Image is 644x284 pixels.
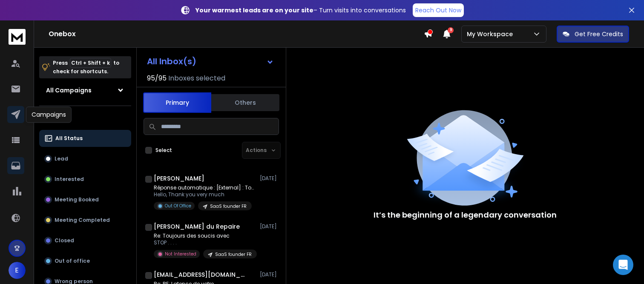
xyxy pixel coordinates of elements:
[39,212,131,229] button: Meeting Completed
[154,222,240,231] h1: [PERSON_NAME] du Repaire
[46,86,92,95] h1: All Campaigns
[154,184,256,191] p: Réponse automatique : [External] : Toujours
[215,251,252,258] p: SaaS founder FR
[415,6,461,14] p: Reach Out Now
[70,58,111,68] span: Ctrl + Shift + k
[26,106,72,123] div: Campaigns
[260,175,279,182] p: [DATE]
[154,191,256,198] p: Hello, Thank you very much
[9,262,26,279] button: E
[168,73,225,83] h3: Inboxes selected
[55,176,84,183] p: Interested
[195,6,313,14] strong: Your warmest leads are on your site
[55,237,74,244] p: Closed
[39,113,131,125] h3: Filters
[9,29,26,45] img: logo
[39,150,131,167] button: Lead
[165,251,196,257] p: Not Interested
[260,223,279,230] p: [DATE]
[413,3,464,17] a: Reach Out Now
[143,92,211,113] button: Primary
[39,232,131,249] button: Closed
[55,258,90,264] p: Out of office
[165,203,191,209] p: Out Of Office
[55,135,83,142] p: All Status
[154,239,256,246] p: STOP . . . .
[374,209,557,221] p: It’s the beginning of a legendary conversation
[613,255,633,275] div: Open Intercom Messenger
[55,196,99,203] p: Meeting Booked
[211,93,279,112] button: Others
[260,271,279,278] p: [DATE]
[448,27,454,33] span: 9
[53,59,119,76] p: Press to check for shortcuts.
[195,6,406,14] p: – Turn visits into conversations
[154,174,204,183] h1: [PERSON_NAME]
[39,130,131,147] button: All Status
[575,30,623,38] p: Get Free Credits
[210,203,247,209] p: SaaS founder FR
[155,147,172,154] label: Select
[39,82,131,99] button: All Campaigns
[55,155,68,162] p: Lead
[39,171,131,188] button: Interested
[154,270,247,279] h1: [EMAIL_ADDRESS][DOMAIN_NAME]
[154,232,256,239] p: Re: Toujours des soucis avec
[147,57,196,66] h1: All Inbox(s)
[467,30,516,38] p: My Workspace
[147,73,167,83] span: 95 / 95
[49,29,424,39] h1: Onebox
[140,53,281,70] button: All Inbox(s)
[557,26,629,43] button: Get Free Credits
[39,252,131,270] button: Out of office
[39,191,131,208] button: Meeting Booked
[55,217,110,224] p: Meeting Completed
